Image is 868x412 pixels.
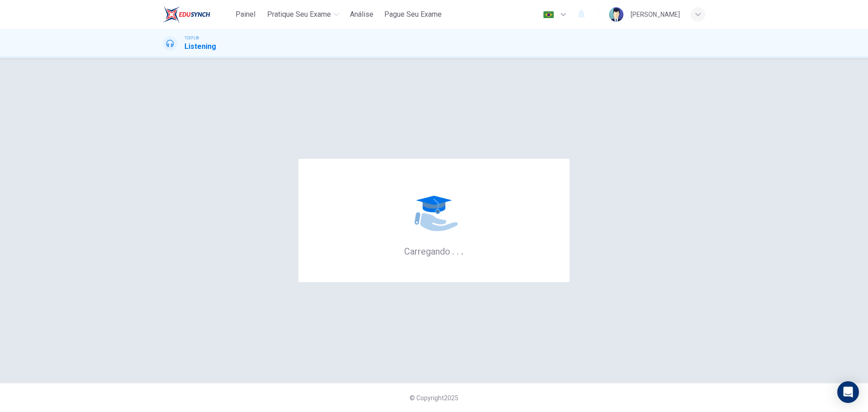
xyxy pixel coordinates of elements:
span: Análise [350,9,373,20]
span: Pratique seu exame [267,9,331,20]
button: Pague Seu Exame [381,6,445,23]
img: pt [543,11,554,18]
span: Painel [236,9,255,20]
button: Pratique seu exame [264,6,343,23]
button: Análise [346,6,377,23]
img: Profile picture [609,7,623,22]
h6: . [456,243,459,258]
h1: Listening [184,41,216,52]
h6: Carregando [404,245,464,257]
div: [PERSON_NAME] [631,9,680,20]
button: Painel [231,6,260,23]
span: Pague Seu Exame [384,9,442,20]
h6: . [452,243,455,258]
span: TOEFL® [184,35,199,41]
a: EduSynch logo [163,5,231,24]
div: Open Intercom Messenger [837,381,859,403]
h6: . [461,243,464,258]
img: EduSynch logo [163,5,210,24]
span: © Copyright 2025 [410,394,458,402]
